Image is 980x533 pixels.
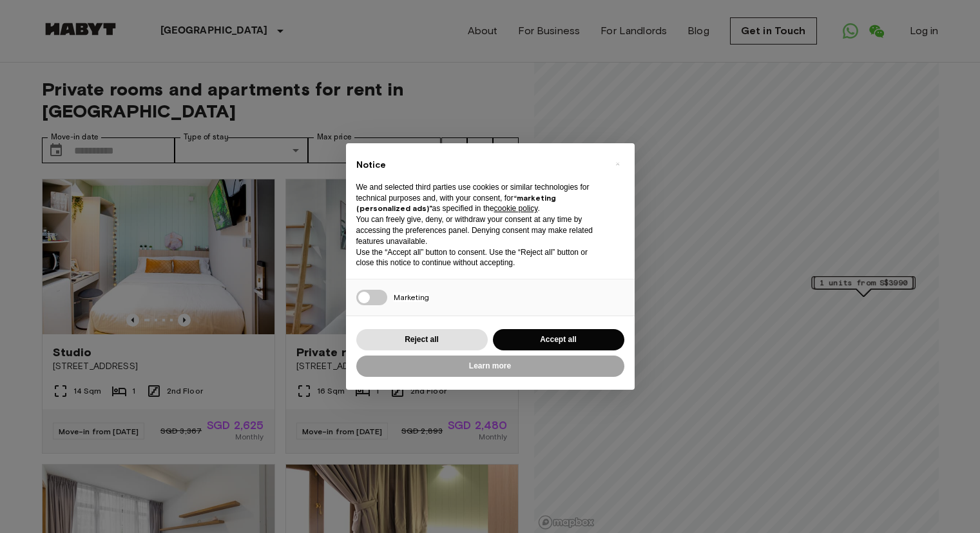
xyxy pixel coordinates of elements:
p: Use the “Accept all” button to consent. Use the “Reject all” button or close this notice to conti... [356,247,604,269]
span: × [615,156,620,172]
h2: Notice [356,159,604,172]
button: Close this notice [608,154,628,174]
button: Learn more [356,356,624,377]
strong: “marketing (personalized ads)” [356,193,556,214]
button: Reject all [356,329,488,350]
a: cookie policy [494,204,538,213]
p: You can freely give, deny, or withdraw your consent at any time by accessing the preferences pane... [356,214,604,246]
button: Accept all [493,329,624,350]
p: We and selected third parties use cookies or similar technologies for technical purposes and, wit... [356,182,604,214]
span: Marketing [394,292,429,302]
